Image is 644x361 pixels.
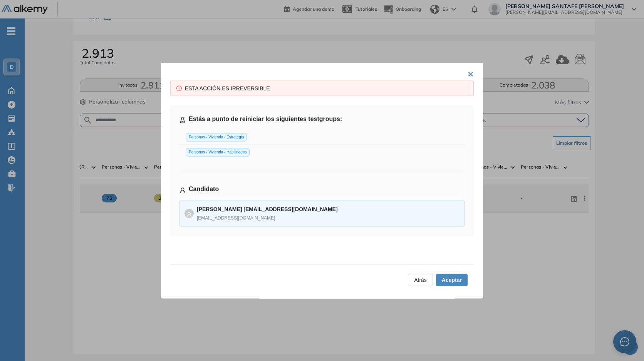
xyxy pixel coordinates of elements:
[408,274,433,286] button: Atrás
[436,274,468,286] button: Aceptar
[197,216,275,221] span: [EMAIL_ADDRESS][DOMAIN_NAME]
[197,206,338,212] strong: [PERSON_NAME] [EMAIL_ADDRESS][DOMAIN_NAME]
[179,187,186,193] span: user
[186,212,192,217] span: user
[442,276,462,284] span: Aceptar
[414,276,427,284] span: Atrás
[179,185,465,194] h5: Candidato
